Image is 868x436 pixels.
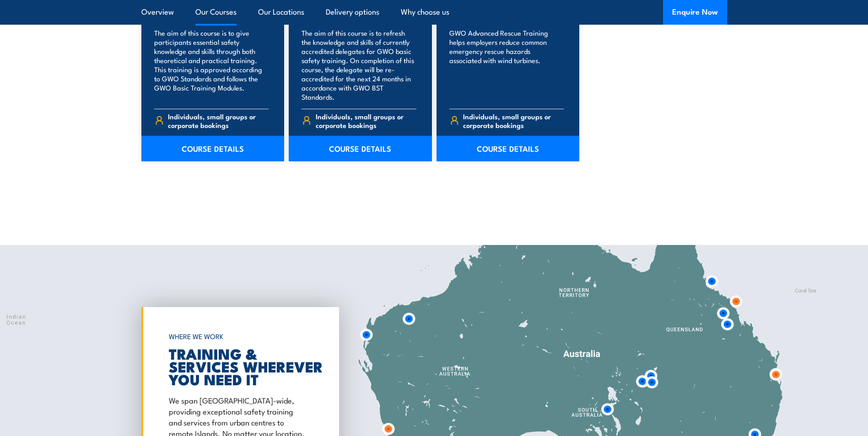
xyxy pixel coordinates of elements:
span: Individuals, small groups or corporate bookings [316,112,416,129]
a: COURSE DETAILS [437,136,580,161]
a: COURSE DETAILS [289,136,432,161]
p: The aim of this course is to give participants essential safety knowledge and skills through both... [154,28,269,101]
span: Individuals, small groups or corporate bookings [463,112,564,129]
span: Individuals, small groups or corporate bookings [168,112,269,129]
h2: TRAINING & SERVICES WHEREVER YOU NEED IT [169,347,307,385]
p: The aim of this course is to refresh the knowledge and skills of currently accredited delegates f... [302,28,416,101]
a: COURSE DETAILS [141,136,285,161]
p: GWO Advanced Rescue Training helps employers reduce common emergency rescue hazards associated wi... [449,28,564,101]
h6: WHERE WE WORK [169,328,307,345]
